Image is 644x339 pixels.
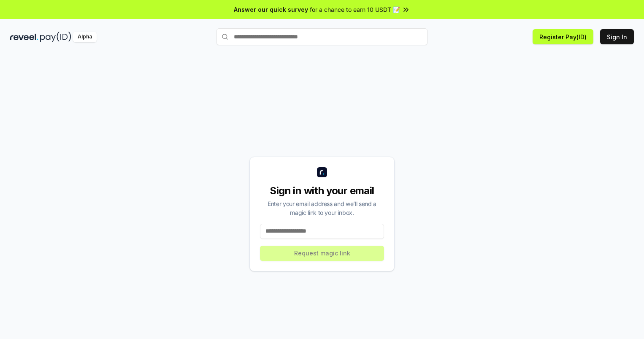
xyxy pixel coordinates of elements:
img: reveel_dark [10,32,38,42]
div: Enter your email address and we’ll send a magic link to your inbox. [260,199,384,217]
span: for a chance to earn 10 USDT 📝 [310,5,400,14]
div: Sign in with your email [260,184,384,198]
img: logo_small [317,167,327,177]
div: Alpha [73,32,97,42]
button: Sign In [600,29,634,44]
span: Answer our quick survey [234,5,308,14]
button: Register Pay(ID) [533,29,593,44]
img: pay_id [40,32,71,42]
